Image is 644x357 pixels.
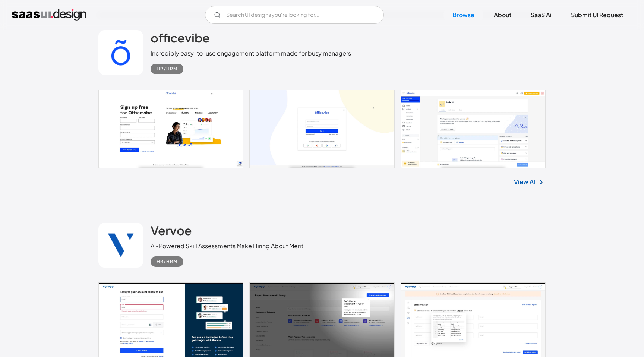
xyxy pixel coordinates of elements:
[12,9,86,21] a: home
[443,7,483,23] a: Browse
[522,7,561,23] a: SaaS Ai
[157,64,177,73] div: HR/HRM
[151,223,192,238] h2: Vervoe
[514,177,537,186] a: View All
[205,6,384,24] input: Search UI designs you're looking for...
[151,49,351,58] div: Incredibly easy-to-use engagement platform made for busy managers
[485,7,520,23] a: About
[151,223,192,241] a: Vervoe
[562,7,632,23] a: Submit UI Request
[151,30,210,49] a: officevibe
[205,6,384,24] form: Email Form
[151,241,303,250] div: AI-Powered Skill Assessments Make Hiring About Merit
[151,30,210,45] h2: officevibe
[157,257,177,266] div: HR/HRM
